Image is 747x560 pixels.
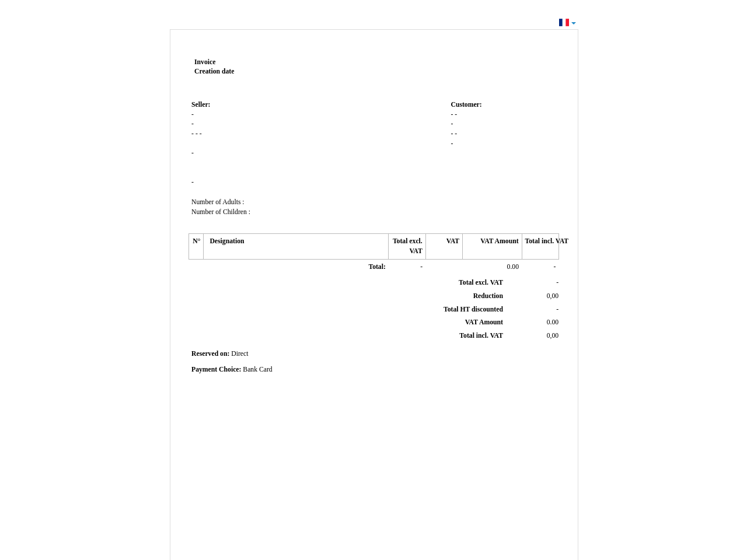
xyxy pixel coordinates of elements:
span: - [455,111,457,118]
span: - [451,130,453,138]
th: Total incl. VAT [522,234,558,260]
span: - [420,263,423,271]
span: - [191,178,194,186]
span: Seller: [191,101,210,108]
span: 0.00 [547,318,558,326]
span: - [191,130,194,138]
span: - [191,111,194,118]
strong: Creation date [194,68,234,75]
span: Reserved [191,350,218,358]
span: - [451,120,453,128]
span: 0.00 [507,263,519,271]
span: Invoice [194,58,215,66]
span: VAT Amount [465,318,503,326]
span: Number of Adults : [191,198,245,206]
span: 0,00 [547,332,558,339]
span: Bank Card [243,366,272,373]
span: - [191,120,194,128]
span: Payment Choice: [191,366,241,373]
th: VAT [425,234,462,260]
span: 0,00 [547,292,558,300]
span: on: [220,350,229,358]
span: Reduction [473,292,503,300]
span: - [191,149,194,157]
span: Total incl. VAT [459,332,503,339]
span: - [556,279,558,286]
th: Total excl. VAT [389,234,425,260]
span: - [451,140,453,148]
th: N° [189,234,204,260]
span: Direct [231,350,248,358]
span: - [556,306,558,313]
span: - [451,111,453,118]
th: VAT Amount [463,234,522,260]
span: - [455,130,457,138]
span: Customer: [451,101,481,108]
span: Total: [368,263,385,271]
span: Total HT discounted [444,306,503,313]
th: Designation [204,234,389,260]
span: - [196,130,198,138]
span: Number of Children : [191,208,250,216]
span: - [554,263,556,271]
span: - [200,130,202,138]
span: Total excl. VAT [459,279,503,286]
